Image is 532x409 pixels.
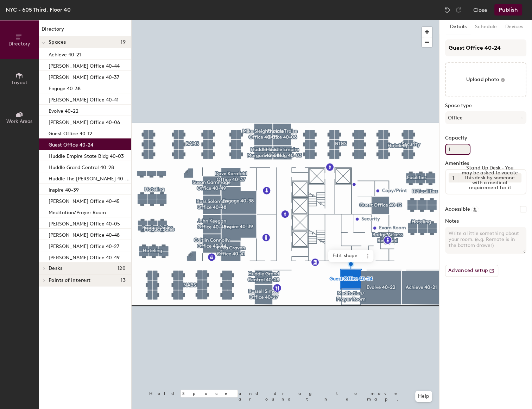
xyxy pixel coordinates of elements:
[494,4,522,16] button: Publish
[49,266,62,271] span: Desks
[445,135,526,141] label: Capacity
[445,62,526,97] button: Upload photo
[473,4,487,16] button: Close
[444,6,451,13] img: Undo
[449,173,458,182] button: 1
[452,174,454,182] span: 1
[49,253,120,261] p: [PERSON_NAME] Office 40-49
[445,218,526,224] label: Notes
[415,391,432,402] button: Help
[6,118,32,124] span: Work Areas
[121,278,126,283] span: 13
[49,174,130,182] p: Huddle The [PERSON_NAME] 40-04
[49,207,106,216] p: Meditation/Prayer Room
[328,250,362,262] span: Edit shape
[501,20,527,34] button: Devices
[6,5,71,14] div: NYC - 605 Third, Floor 40
[8,41,30,47] span: Directory
[49,39,66,45] span: Spaces
[49,219,120,227] p: [PERSON_NAME] Office 40-05
[121,39,126,45] span: 19
[49,151,124,159] p: Huddle Empire State Bldg 40-03
[49,50,81,58] p: Achieve 40-21
[49,140,93,148] p: Guest Office 40-24
[49,278,90,283] span: Points of interest
[445,103,526,109] label: Space type
[445,161,526,166] label: Amenities
[49,230,120,238] p: [PERSON_NAME] Office 40-48
[455,6,462,13] img: Redo
[445,111,526,124] button: Office
[12,80,27,86] span: Layout
[49,196,120,204] p: [PERSON_NAME] Office 40-45
[446,20,471,34] button: Details
[49,83,81,92] p: Engage 40-38
[458,173,521,182] div: Stand Up Desk - You may be asked to vacate this desk by someone with a medical requirement for it
[49,117,120,125] p: [PERSON_NAME] Office 40-06
[49,61,120,69] p: [PERSON_NAME] Office 40-44
[49,129,92,137] p: Guest Office 40-12
[445,265,498,277] button: Advanced setup
[49,162,114,171] p: Huddle Grand Central 40-28
[49,106,78,114] p: Evolve 40-22
[49,241,119,249] p: [PERSON_NAME] Office 40-27
[49,95,119,103] p: [PERSON_NAME] Office 40-41
[49,185,79,193] p: Inspire 40-39
[39,25,131,36] h1: Directory
[49,72,119,80] p: [PERSON_NAME] Office 40-37
[118,266,126,271] span: 120
[471,20,501,34] button: Schedule
[445,206,470,212] label: Accessible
